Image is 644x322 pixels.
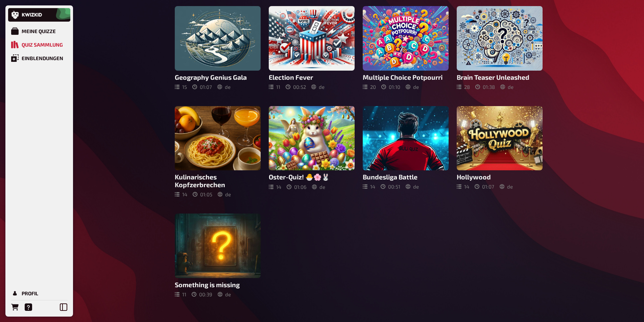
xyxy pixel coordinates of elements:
[22,28,56,34] div: Meine Quizze
[500,84,514,90] div: de
[175,173,261,189] h3: Kulinarisches Kopfzerbrechen
[406,183,419,190] div: de
[457,73,543,81] h3: Brain Teaser Unleashed
[475,183,494,190] div: 01 : 07
[363,106,449,198] a: Bundesliga Battle1400:51de
[500,183,513,190] div: de
[218,191,231,197] div: de
[175,73,261,81] h3: Geography Genius Gala
[269,73,355,81] h3: Election Fever
[363,6,449,90] a: Multiple Choice Potpourri2001:10de
[175,84,187,90] div: 15
[269,84,280,90] div: 11
[363,84,376,90] div: 20
[363,173,449,181] h3: Bundesliga Battle
[192,291,212,297] div: 00 : 39
[22,290,38,296] div: Profil
[457,106,543,198] a: Hollywood1401:07de
[287,184,307,190] div: 01 : 06
[457,173,543,181] h3: Hollywood
[269,6,355,90] a: Election Fever1100:52de
[175,291,186,297] div: 11
[22,55,63,61] div: Einblendungen
[457,6,543,90] a: Brain Teaser Unleashed2801:38de
[8,300,22,314] a: Bestellungen
[457,183,469,190] div: 14
[193,191,212,197] div: 01 : 05
[175,6,261,90] a: Geography Genius Gala1501:07de
[22,42,63,48] div: Quiz Sammlung
[8,24,70,38] a: Meine Quizze
[175,281,261,289] h3: Something is missing
[269,184,281,190] div: 14
[175,214,261,297] a: Something is missing1100:39de
[192,84,212,90] div: 01 : 07
[286,84,306,90] div: 00 : 52
[381,183,400,190] div: 00 : 51
[175,106,261,198] a: Kulinarisches Kopfzerbrechen1401:05de
[269,106,355,198] a: Oster-Quiz! 🐣🌸🐰1401:06de
[457,84,470,90] div: 28
[406,84,419,90] div: de
[381,84,400,90] div: 01 : 10
[8,38,70,51] a: Quiz Sammlung
[363,73,449,81] h3: Multiple Choice Potpourri
[311,84,325,90] div: de
[475,84,495,90] div: 01 : 38
[8,287,70,300] a: Profil
[22,300,35,314] a: Hilfe
[312,184,325,190] div: de
[217,84,231,90] div: de
[218,291,231,297] div: de
[269,173,355,181] h3: Oster-Quiz! 🐣🌸🐰
[8,51,70,65] a: Einblendungen
[175,191,187,197] div: 14
[363,183,375,190] div: 14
